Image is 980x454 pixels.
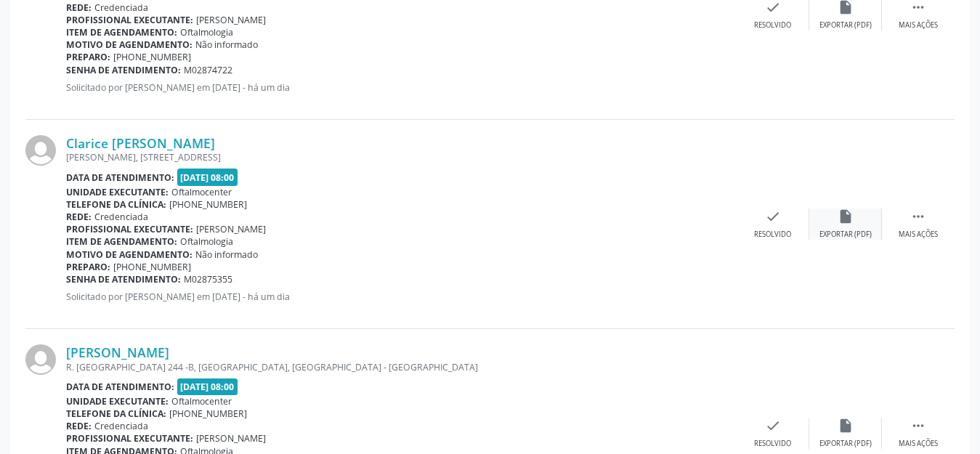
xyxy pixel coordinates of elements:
[195,248,258,261] span: Não informado
[754,439,791,449] div: Resolvido
[838,208,854,224] i: insert_drive_file
[66,151,737,163] div: [PERSON_NAME], [STREET_ADDRESS]
[66,381,174,393] b: Data de atendimento:
[899,20,938,31] div: Mais ações
[66,291,737,303] p: Solicitado por [PERSON_NAME] em [DATE] - há um dia
[66,198,166,211] b: Telefone da clínica:
[113,261,191,273] span: [PHONE_NUMBER]
[66,211,92,223] b: Rede:
[838,418,854,434] i: insert_drive_file
[171,186,232,198] span: Oftalmocenter
[113,51,191,63] span: [PHONE_NUMBER]
[819,230,872,240] div: Exportar (PDF)
[899,230,938,240] div: Mais ações
[754,230,791,240] div: Resolvido
[169,408,247,420] span: [PHONE_NUMBER]
[177,378,238,395] span: [DATE] 08:00
[196,432,266,445] span: [PERSON_NAME]
[171,395,232,408] span: Oftalmocenter
[25,344,56,375] img: img
[66,408,166,420] b: Telefone da clínica:
[765,208,781,224] i: check
[66,344,169,360] a: [PERSON_NAME]
[66,261,110,273] b: Preparo:
[66,395,169,408] b: Unidade executante:
[66,171,174,184] b: Data de atendimento:
[910,418,926,434] i: 
[94,1,148,14] span: Credenciada
[66,64,181,76] b: Senha de atendimento:
[184,273,232,285] span: M02875355
[66,223,193,235] b: Profissional executante:
[66,51,110,63] b: Preparo:
[899,439,938,449] div: Mais ações
[910,208,926,224] i: 
[195,38,258,51] span: Não informado
[66,235,177,248] b: Item de agendamento:
[196,223,266,235] span: [PERSON_NAME]
[94,211,148,223] span: Credenciada
[25,135,56,166] img: img
[66,186,169,198] b: Unidade executante:
[66,1,92,14] b: Rede:
[180,26,233,38] span: Oftalmologia
[66,273,181,285] b: Senha de atendimento:
[66,81,737,94] p: Solicitado por [PERSON_NAME] em [DATE] - há um dia
[94,420,148,432] span: Credenciada
[180,235,233,248] span: Oftalmologia
[66,420,92,432] b: Rede:
[66,361,737,373] div: R. [GEOGRAPHIC_DATA] 244 -B, [GEOGRAPHIC_DATA], [GEOGRAPHIC_DATA] - [GEOGRAPHIC_DATA]
[66,248,193,261] b: Motivo de agendamento:
[66,26,177,38] b: Item de agendamento:
[177,169,238,185] span: [DATE] 08:00
[754,20,791,31] div: Resolvido
[819,20,872,31] div: Exportar (PDF)
[184,64,232,76] span: M02874722
[169,198,247,211] span: [PHONE_NUMBER]
[66,432,193,445] b: Profissional executante:
[66,135,215,151] a: Clarice [PERSON_NAME]
[196,14,266,26] span: [PERSON_NAME]
[66,14,193,26] b: Profissional executante:
[66,38,193,51] b: Motivo de agendamento:
[819,439,872,449] div: Exportar (PDF)
[765,418,781,434] i: check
